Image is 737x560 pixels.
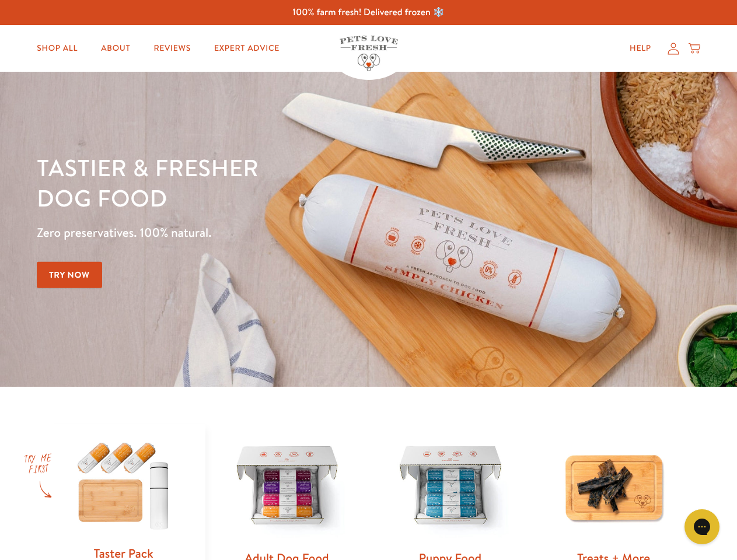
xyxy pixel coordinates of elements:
[27,37,87,60] a: Shop All
[144,37,200,60] a: Reviews
[37,222,479,243] p: Zero preservatives. 100% natural.
[92,37,139,60] a: About
[620,37,661,60] a: Help
[37,152,479,213] h1: Tastier & fresher dog food
[37,262,102,288] a: Try Now
[340,36,398,71] img: Pets Love Fresh
[205,37,289,60] a: Expert Advice
[679,505,725,548] iframe: Gorgias live chat messenger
